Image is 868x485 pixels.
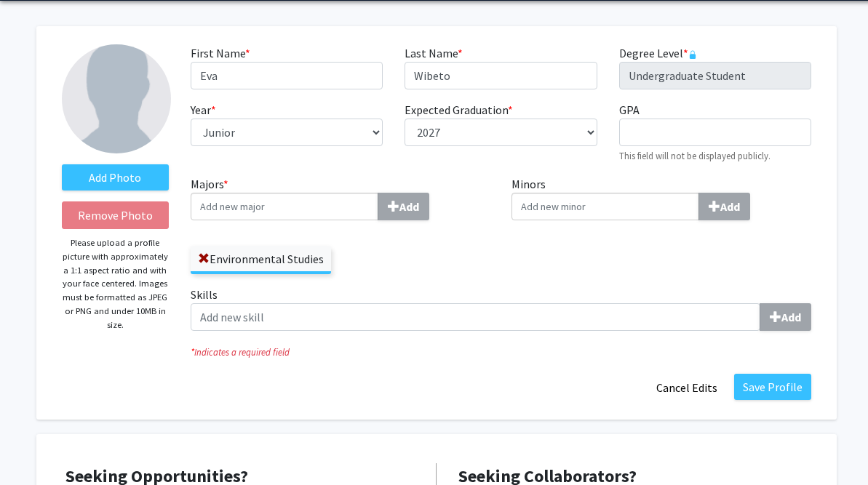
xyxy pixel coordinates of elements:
[191,246,331,271] label: Environmental Studies
[191,193,378,220] input: Majors*Add
[191,303,760,331] input: SkillsAdd
[191,175,490,220] label: Majors
[191,345,811,359] i: Indicates a required field
[511,175,811,220] label: Minors
[191,101,216,119] label: Year
[399,199,419,214] b: Add
[760,303,811,331] button: Skills
[191,286,811,331] label: Skills
[698,193,750,220] button: Minors
[62,236,169,332] p: Please upload a profile picture with approximately a 1:1 aspect ratio and with your face centered...
[720,199,740,214] b: Add
[619,44,697,62] label: Degree Level
[647,374,727,401] button: Cancel Edits
[62,201,169,229] button: Remove Photo
[619,150,771,161] small: This field will not be displayed publicly.
[62,164,169,191] label: AddProfile Picture
[191,44,250,62] label: First Name
[511,193,699,220] input: MinorsAdd
[734,374,811,400] button: Save Profile
[688,50,697,59] svg: This information is provided and automatically updated by Brandeis University and is not editable...
[619,101,640,119] label: GPA
[405,44,463,62] label: Last Name
[405,101,513,119] label: Expected Graduation
[62,44,171,153] img: Profile Picture
[378,193,429,220] button: Majors*
[11,420,62,474] iframe: Chat
[781,310,801,324] b: Add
